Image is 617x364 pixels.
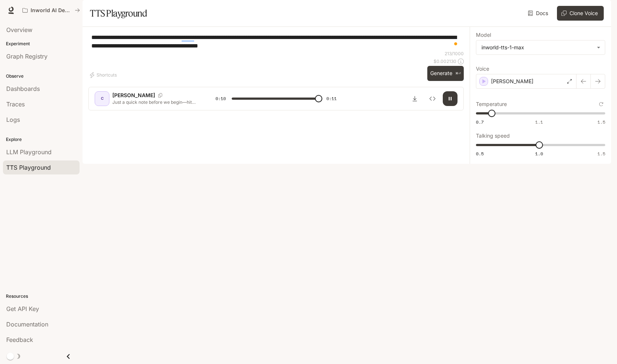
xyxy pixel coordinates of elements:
button: Copy Voice ID [155,93,165,98]
p: Just a quick note before we begin—hit like, share this with a friend, and subscribe for more. Als... [112,99,198,105]
span: 1.5 [597,151,605,157]
button: Clone Voice [557,6,604,21]
p: Voice [476,66,489,71]
span: 1.0 [535,151,543,157]
span: 1.1 [535,119,543,125]
p: [PERSON_NAME] [491,78,533,85]
span: 0.7 [476,119,484,125]
p: Inworld AI Demos [31,7,72,14]
p: Temperature [476,102,507,107]
div: C [96,93,108,105]
span: 1.5 [597,119,605,125]
button: Download audio [407,91,422,106]
button: Generate⌘⏎ [427,66,464,81]
a: Docs [526,6,551,21]
p: ⌘⏎ [455,71,461,76]
span: 0:11 [326,95,337,102]
span: 0.5 [476,151,484,157]
p: Model [476,32,491,38]
p: 213 / 1000 [445,50,464,57]
div: inworld-tts-1-max [481,44,593,51]
p: $ 0.002130 [434,58,456,64]
div: inworld-tts-1-max [476,40,605,54]
p: [PERSON_NAME] [112,92,155,99]
p: Talking speed [476,133,510,138]
button: All workspaces [19,3,83,18]
button: Shortcuts [88,69,120,81]
textarea: To enrich screen reader interactions, please activate Accessibility in Grammarly extension settings [91,33,461,50]
h1: TTS Playground [90,6,147,21]
button: Inspect [425,91,440,106]
button: Reset to default [597,100,605,108]
span: 0:10 [215,95,226,102]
